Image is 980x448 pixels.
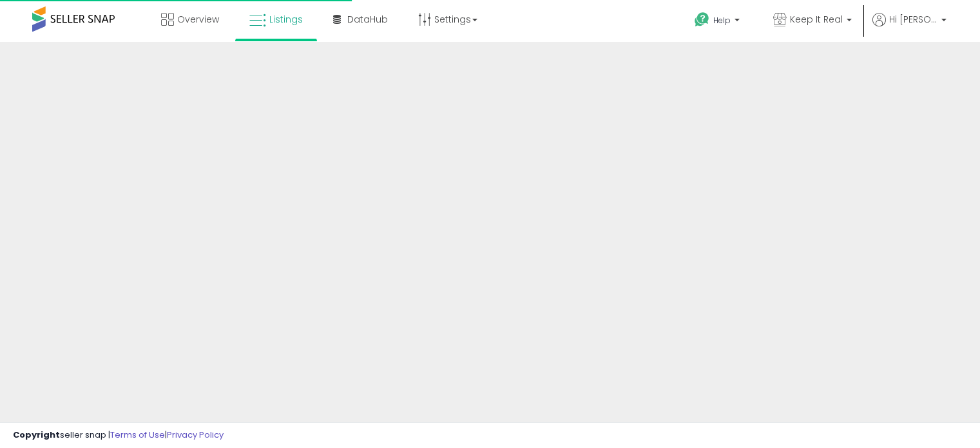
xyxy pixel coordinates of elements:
[269,13,303,26] span: Listings
[110,429,165,441] a: Terms of Use
[694,12,710,28] i: Get Help
[13,429,224,442] div: seller snap | |
[713,15,731,26] span: Help
[167,429,224,441] a: Privacy Policy
[177,13,219,26] span: Overview
[790,13,843,26] span: Keep It Real
[13,429,60,441] strong: Copyright
[347,13,388,26] span: DataHub
[872,13,946,42] a: Hi [PERSON_NAME]
[889,13,937,26] span: Hi [PERSON_NAME]
[684,2,753,42] a: Help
